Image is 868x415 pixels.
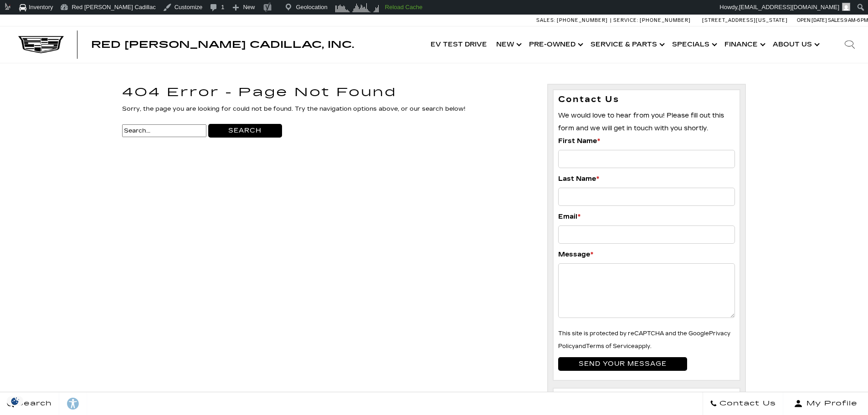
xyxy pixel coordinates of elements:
a: Finance [720,26,768,63]
a: Service: [PHONE_NUMBER] [610,18,693,23]
img: Opt-Out Icon [5,396,26,406]
label: Message [558,248,593,261]
a: Sales: [PHONE_NUMBER] [536,18,610,23]
span: We would love to hear from you! Please fill out this form and we will get in touch with you shortly. [558,112,724,132]
img: Cadillac Dark Logo with Cadillac White Text [18,36,64,53]
span: [PHONE_NUMBER] [557,17,608,23]
a: Service & Parts [586,26,668,63]
label: Last Name [558,173,599,185]
a: Privacy Policy [558,330,730,349]
section: Click to Open Cookie Consent Modal [5,396,26,406]
span: Search [14,397,52,410]
a: Pre-Owned [524,26,586,63]
a: EV Test Drive [426,26,492,63]
span: [PHONE_NUMBER] [640,17,691,23]
span: My Profile [803,397,858,410]
a: Red [PERSON_NAME] Cadillac, Inc. [91,40,354,49]
h3: Contact Us [558,95,735,105]
input: Send your message [558,357,687,371]
a: New [492,26,524,63]
span: Contact Us [717,397,776,410]
a: Contact Us [703,392,783,415]
small: This site is protected by reCAPTCHA and the Google and apply. [558,330,730,349]
h1: 404 Error - Page Not Found [122,86,534,99]
div: Sorry, the page you are looking for could not be found. Try the navigation options above, or our ... [115,77,540,142]
a: About Us [768,26,822,63]
button: Open user profile menu [783,392,868,415]
span: Service: [613,17,638,23]
a: [STREET_ADDRESS][US_STATE] [702,17,788,23]
span: [EMAIL_ADDRESS][DOMAIN_NAME] [739,4,839,10]
label: Email [558,210,580,223]
span: Open [DATE] [797,17,827,23]
input: Search [208,124,282,138]
span: 9 AM-6 PM [844,17,868,23]
strong: Reload Cache [385,4,422,10]
span: Sales: [828,17,844,23]
input: Search... [122,124,206,137]
img: Visitors over 48 hours. Click for more Clicky Site Stats. [332,1,382,14]
span: Sales: [536,17,555,23]
span: Red [PERSON_NAME] Cadillac, Inc. [91,39,354,50]
a: Terms of Service [586,343,635,349]
a: Specials [668,26,720,63]
label: First Name [558,135,600,148]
